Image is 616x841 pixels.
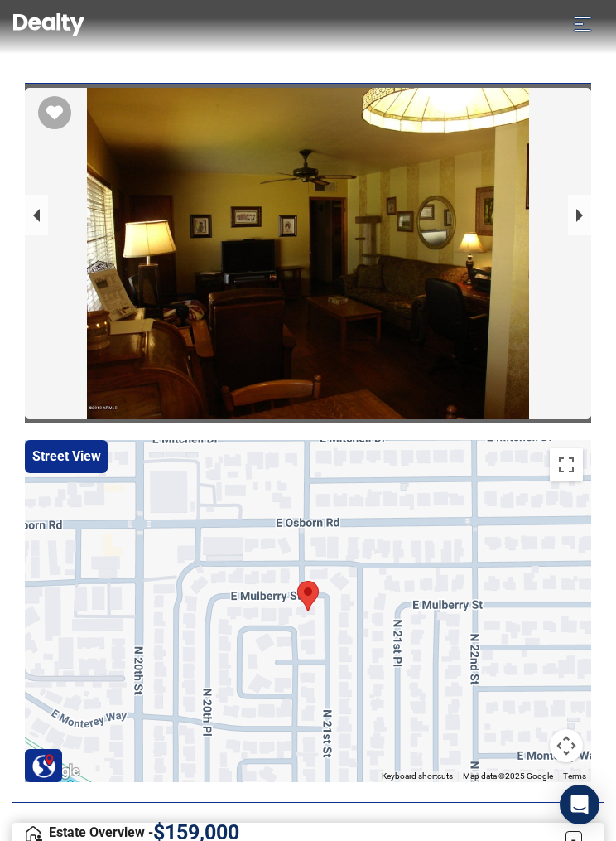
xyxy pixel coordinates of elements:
button: Toggle fullscreen view [550,448,583,481]
button: Toggle navigation [562,10,603,36]
button: Street View [25,440,108,473]
button: next slide / item [568,195,591,235]
img: Dealty - Buy, Sell & Rent Homes [13,13,84,36]
button: previous slide / item [25,195,48,235]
